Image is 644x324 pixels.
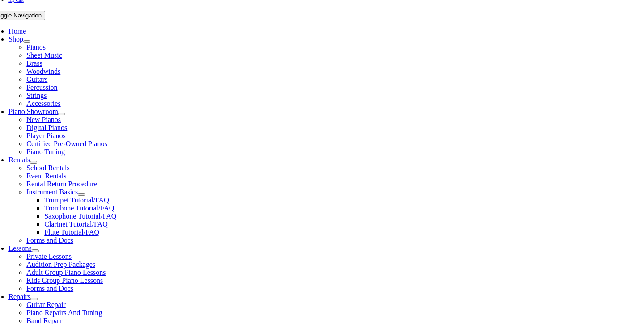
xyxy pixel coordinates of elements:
[26,140,107,147] a: Certified Pre-Owned Pianos
[30,161,37,164] button: Open submenu of Rentals
[26,67,60,75] a: Woodwinds
[26,309,102,316] a: Piano Repairs And Tuning
[26,301,66,308] a: Guitar Repair
[26,164,69,172] a: School Rentals
[8,293,30,300] a: Repairs
[26,261,95,268] a: Audition Prep Packages
[26,100,60,107] a: Accessories
[8,27,26,35] a: Home
[44,212,116,220] a: Saxophone Tutorial/FAQ
[26,76,47,83] a: Guitars
[44,196,109,204] a: Trumpet Tutorial/FAQ
[26,236,73,244] a: Forms and Docs
[26,132,66,139] a: Player Pianos
[26,59,42,67] a: Brass
[44,228,99,236] a: Flute Tutorial/FAQ
[8,156,30,164] a: Rentals
[44,220,108,228] a: Clarinet Tutorial/FAQ
[44,204,114,212] a: Trombone Tutorial/FAQ
[8,108,58,115] a: Piano Showroom
[26,116,61,123] a: New Pianos
[23,40,30,43] button: Open submenu of Shop
[30,298,38,300] button: Open submenu of Repairs
[8,244,32,252] a: Lessons
[26,188,78,196] a: Instrument Basics
[26,84,57,91] a: Percussion
[26,92,47,99] a: Strings
[32,249,39,252] button: Open submenu of Lessons
[26,277,103,284] a: Kids Group Piano Lessons
[26,124,67,131] a: Digital Pianos
[26,269,106,276] a: Adult Group Piano Lessons
[26,148,65,156] a: Piano Tuning
[8,35,23,43] a: Shop
[26,43,46,51] a: Pianos
[26,180,97,188] a: Rental Return Procedure
[26,252,72,260] a: Private Lessons
[58,113,65,115] button: Open submenu of Piano Showroom
[78,193,85,196] button: Open submenu of Instrument Basics
[26,172,66,180] a: Event Rentals
[26,285,73,292] a: Forms and Docs
[26,51,62,59] a: Sheet Music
